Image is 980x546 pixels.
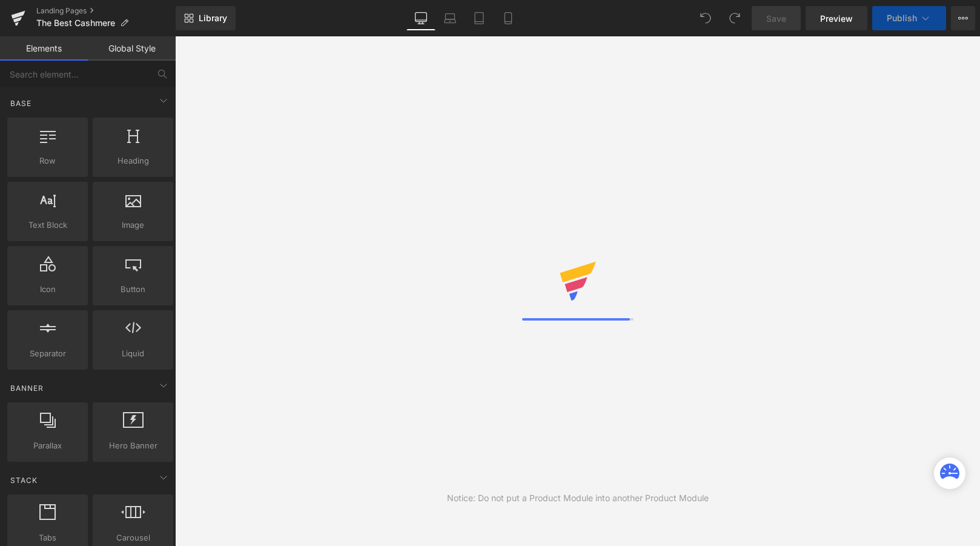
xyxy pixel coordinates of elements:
button: Redo [723,6,747,30]
a: Desktop [406,6,435,30]
span: Hero Banner [96,439,170,452]
span: Row [11,155,84,167]
span: Library [199,13,227,24]
a: New Library [176,6,236,30]
a: Landing Pages [36,6,176,16]
button: Publish [872,6,946,30]
a: Mobile [494,6,523,30]
span: Liquid [96,347,170,360]
span: Tabs [11,531,84,544]
a: Preview [806,6,867,30]
a: Global Style [88,36,176,61]
span: Save [766,12,786,25]
div: Notice: Do not put a Product Module into another Product Module [447,491,709,505]
span: Carousel [96,531,170,544]
a: Laptop [435,6,465,30]
button: More [951,6,975,30]
span: Preview [820,12,853,25]
span: Icon [11,283,84,296]
span: Heading [96,155,170,167]
span: Banner [9,382,45,394]
span: Publish [887,13,917,23]
span: Separator [11,347,84,360]
span: Image [96,219,170,231]
span: The Best Cashmere [36,18,115,28]
a: Tablet [465,6,494,30]
span: Stack [9,474,39,486]
button: Undo [694,6,718,30]
span: Parallax [11,439,84,452]
span: Button [96,283,170,296]
span: Base [9,98,33,109]
span: Text Block [11,219,84,231]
